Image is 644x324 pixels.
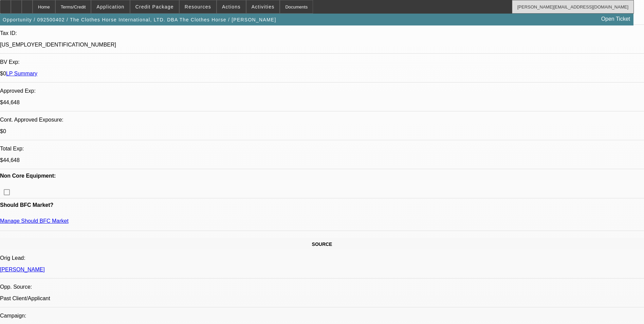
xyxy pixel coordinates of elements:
span: Application [96,4,124,10]
button: Actions [217,0,246,13]
span: Credit Package [135,4,174,10]
span: Actions [222,4,241,10]
span: Resources [185,4,211,10]
button: Resources [180,0,216,13]
button: Activities [246,0,280,13]
span: SOURCE [312,241,332,247]
a: LP Summary [6,71,37,76]
a: Open Ticket [599,13,633,25]
span: Opportunity / 092500402 / The Clothes Horse International, LTD. DBA The Clothes Horse / [PERSON_N... [3,17,276,22]
button: Credit Package [130,0,179,13]
button: Application [91,0,129,13]
span: Activities [252,4,275,10]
